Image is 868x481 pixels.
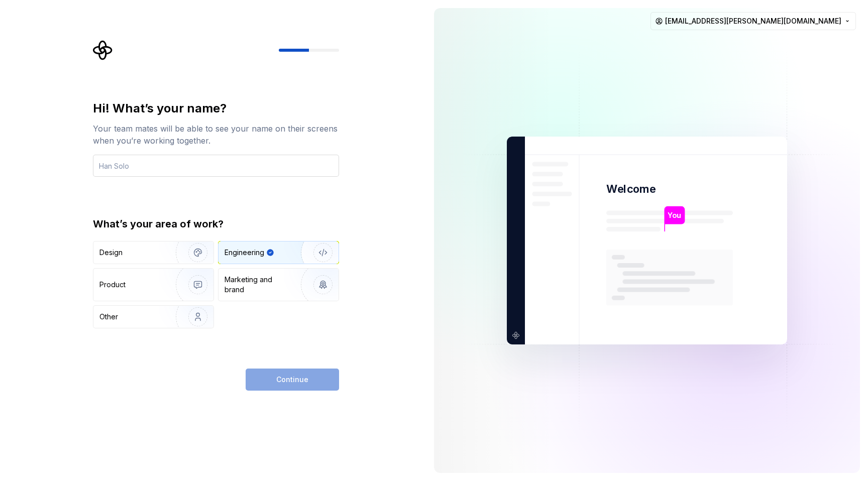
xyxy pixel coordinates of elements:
div: What’s your area of work? [93,217,339,231]
span: [EMAIL_ADDRESS][PERSON_NAME][DOMAIN_NAME] [665,16,841,26]
div: Design [99,248,123,258]
svg: Supernova Logo [93,40,113,60]
p: You [668,210,681,221]
p: Welcome [606,182,656,196]
div: Your team mates will be able to see your name on their screens when you’re working together. [93,123,339,147]
div: Hi! What’s your name? [93,100,339,116]
div: Other [99,312,118,322]
input: Han Solo [93,155,339,177]
div: Engineering [225,248,264,258]
div: Marketing and brand [225,275,292,295]
div: Product [99,280,126,290]
button: [EMAIL_ADDRESS][PERSON_NAME][DOMAIN_NAME] [650,12,856,30]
